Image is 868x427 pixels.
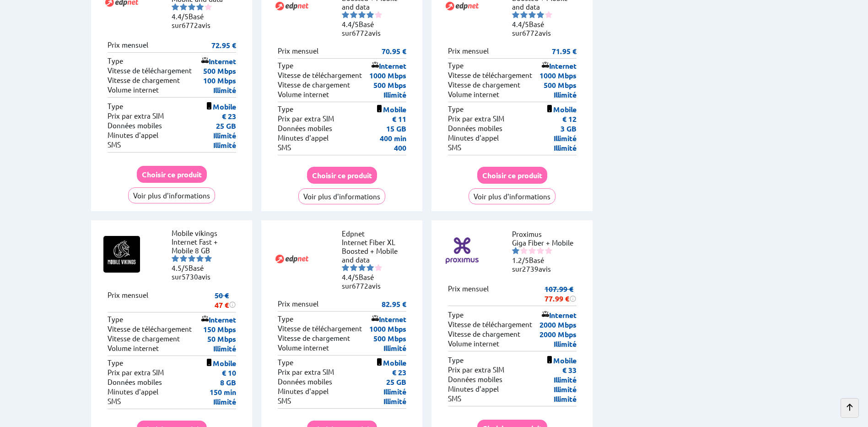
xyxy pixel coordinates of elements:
[546,356,553,363] img: icon of mobile
[554,90,577,99] p: Illimité
[512,256,529,264] span: 1.2/5
[375,264,382,271] img: starnr5
[278,114,334,124] p: Prix par extra SIM
[372,61,406,71] p: Internet
[342,229,410,238] li: Edpnet
[386,377,406,387] p: 25 GB
[108,121,162,131] p: Données mobiles
[448,284,489,303] p: Prix mensuel
[278,377,332,387] p: Données mobiles
[561,124,577,133] p: 3 GB
[278,61,293,71] p: Type
[448,61,464,71] p: Type
[278,334,350,343] p: Vitesse de chargement
[382,46,406,56] p: 70.95 €
[552,46,577,56] p: 71.95 €
[448,356,464,365] p: Type
[307,167,377,184] button: Choisir ce produit
[203,324,236,334] p: 150 Mbps
[537,247,544,254] img: starnr4
[278,324,362,334] p: Vitesse de télé­chargement
[512,230,581,238] li: Proximus
[298,188,385,204] button: Voir plus d'informations
[213,85,236,95] p: Illimité
[229,301,236,308] img: information
[342,20,410,37] li: Basé sur avis
[546,356,577,365] p: Mobile
[448,320,532,329] p: Vitesse de télé­chargement
[172,12,189,21] span: 4.4/5
[383,396,406,406] p: Illimité
[448,329,520,339] p: Vitesse de chargement
[222,368,236,378] p: € 10
[172,263,189,272] span: 4.5/5
[196,255,204,262] img: starnr4
[469,188,555,204] button: Voir plus d'informations
[448,90,499,99] p: Volume internet
[554,394,577,404] p: Illimité
[103,236,140,273] img: Logo of Mobile vikings
[128,187,215,203] button: Voir plus d'informations
[512,247,519,254] img: starnr1
[448,46,489,56] p: Prix mensuel
[350,264,357,271] img: starnr2
[278,80,350,90] p: Vitesse de chargement
[358,11,366,18] img: starnr3
[520,11,528,18] img: starnr2
[545,284,573,294] s: 107.99 €
[278,343,329,353] p: Volume internet
[274,241,310,277] img: Logo of Edpnet
[342,20,359,28] span: 4.4/5
[512,256,581,273] li: Basé sur avis
[512,20,581,37] li: Basé sur avis
[382,299,406,309] p: 82.95 €
[278,358,293,367] p: Type
[369,71,406,80] p: 1000 Mbps
[342,273,359,281] span: 4.4/5
[108,378,162,387] p: Données mobiles
[108,290,148,310] p: Prix mensuel
[108,334,180,344] p: Vitesse de chargement
[469,192,555,201] a: Voir plus d'informations
[108,324,192,334] p: Vitesse de télé­chargement
[448,394,461,404] p: SMS
[172,255,179,262] img: starnr1
[278,104,293,114] p: Type
[537,11,544,18] img: starnr4
[205,3,212,11] img: starnr5
[211,40,236,50] p: 72.95 €
[539,71,577,80] p: 1000 Mbps
[554,375,577,384] p: Illimité
[376,105,383,112] img: icon of mobile
[544,80,577,90] p: 500 Mbps
[278,299,318,309] p: Prix mensuel
[376,358,383,366] img: icon of mobile
[448,310,464,320] p: Type
[554,339,577,349] p: Illimité
[352,281,368,290] span: 6772
[278,124,332,133] p: Données mobiles
[108,76,180,85] p: Vitesse de chargement
[528,247,536,254] img: starnr3
[278,396,291,406] p: SMS
[392,114,406,124] p: € 11
[477,171,547,180] a: Choisir ce produit
[554,143,577,153] p: Illimité
[108,85,159,95] p: Volume internet
[522,28,539,37] span: 6772
[172,229,240,237] li: Mobile vikings
[373,334,406,343] p: 500 Mbps
[108,131,158,140] p: Minutes d'appel
[205,359,213,366] img: icon of mobile
[383,387,406,396] p: Illimité
[542,61,549,69] img: icon of internet
[216,121,236,131] p: 25 GB
[352,28,368,37] span: 6772
[477,167,547,184] button: Choisir ce produit
[448,124,502,133] p: Données mobiles
[196,3,204,11] img: starnr4
[188,3,195,11] img: starnr3
[108,358,123,368] p: Type
[522,264,539,273] span: 2739
[201,56,236,66] p: Internet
